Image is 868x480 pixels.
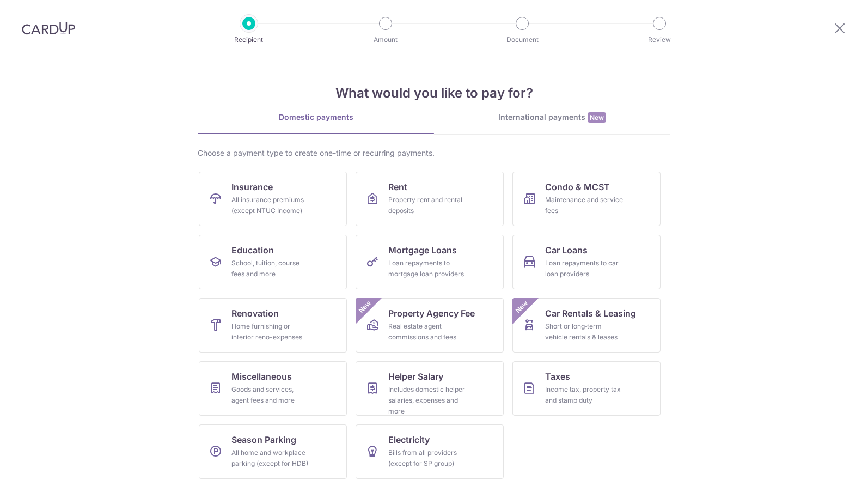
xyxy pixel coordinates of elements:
a: Car Rentals & LeasingShort or long‑term vehicle rentals & leasesNew [512,298,661,353]
a: Season ParkingAll home and workplace parking (except for HDB) [199,424,347,479]
a: Mortgage LoansLoan repayments to mortgage loan providers [356,235,504,289]
div: All insurance premiums (except NTUC Income) [231,195,310,216]
div: Loan repayments to mortgage loan providers [388,258,467,280]
div: School, tuition, course fees and more [231,258,310,280]
div: International payments [434,112,670,123]
h4: What would you like to pay for? [198,83,670,103]
span: Mortgage Loans [388,244,457,257]
img: CardUp [22,22,75,35]
p: Amount [345,34,426,45]
a: TaxesIncome tax, property tax and stamp duty [512,361,661,416]
a: Car LoansLoan repayments to car loan providers [512,235,661,289]
a: RenovationHome furnishing or interior reno-expenses [199,298,347,353]
span: Miscellaneous [231,370,292,383]
div: All home and workplace parking (except for HDB) [231,447,310,469]
div: Choose a payment type to create one-time or recurring payments. [198,148,670,159]
div: Loan repayments to car loan providers [545,258,624,280]
span: New [356,298,374,316]
span: Taxes [545,370,570,383]
span: Condo & MCST [545,180,610,193]
span: Renovation [231,307,279,320]
span: Education [231,244,274,257]
span: Electricity [388,433,430,446]
iframe: Opens a widget where you can find more information [798,447,857,475]
span: New [588,112,606,123]
span: Car Loans [545,244,588,257]
div: Real estate agent commissions and fees [388,321,467,343]
div: Bills from all providers (except for SP group) [388,447,467,469]
a: Property Agency FeeReal estate agent commissions and feesNew [356,298,504,353]
span: Car Rentals & Leasing [545,307,636,320]
a: Condo & MCSTMaintenance and service fees [512,172,661,226]
a: Helper SalaryIncludes domestic helper salaries, expenses and more [356,361,504,416]
a: ElectricityBills from all providers (except for SP group) [356,424,504,479]
span: Rent [388,180,407,193]
div: Maintenance and service fees [545,195,624,216]
div: Goods and services, agent fees and more [231,384,310,406]
a: InsuranceAll insurance premiums (except NTUC Income) [199,172,347,226]
p: Document [482,34,563,45]
div: Includes domestic helper salaries, expenses and more [388,384,467,417]
div: Domestic payments [198,112,434,123]
span: Season Parking [231,433,296,446]
div: Property rent and rental deposits [388,195,467,216]
div: Home furnishing or interior reno-expenses [231,321,310,343]
a: MiscellaneousGoods and services, agent fees and more [199,361,347,416]
span: New [513,298,531,316]
p: Recipient [209,34,289,45]
p: Review [619,34,700,45]
a: RentProperty rent and rental deposits [356,172,504,226]
span: Insurance [231,180,273,193]
div: Short or long‑term vehicle rentals & leases [545,321,624,343]
a: EducationSchool, tuition, course fees and more [199,235,347,289]
span: Property Agency Fee [388,307,475,320]
span: Helper Salary [388,370,443,383]
div: Income tax, property tax and stamp duty [545,384,624,406]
